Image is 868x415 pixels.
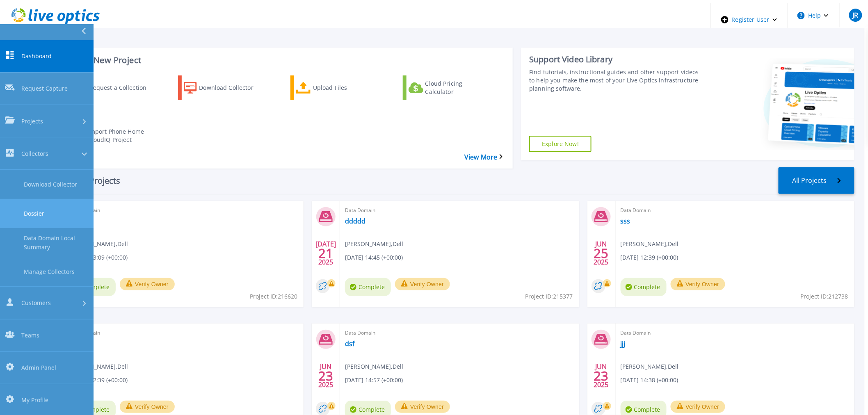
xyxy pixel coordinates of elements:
[425,78,491,98] div: Cloud Pricing Calculator
[70,206,299,215] span: Data Domain
[88,125,154,146] div: Import Phone Home CloudIQ Project
[70,253,128,262] span: [DATE] 13:09 (+00:00)
[290,75,390,100] a: Upload Files
[345,376,403,385] span: [DATE] 14:57 (+00:00)
[711,3,787,36] div: Register User
[120,401,175,413] button: Verify Owner
[345,239,403,249] span: [PERSON_NAME] , Dell
[21,52,52,60] span: Dashboard
[464,153,503,161] a: View More
[594,238,609,268] div: JUN 2025
[621,328,850,337] span: Data Domain
[671,278,726,290] button: Verify Owner
[66,75,165,100] a: Request a Collection
[318,361,333,391] div: JUN 2025
[852,12,858,18] span: JR
[621,217,630,225] a: sss
[21,299,51,307] span: Customers
[395,278,450,290] button: Verify Owner
[594,372,609,379] span: 23
[70,328,299,337] span: Data Domain
[120,278,175,290] button: Verify Owner
[318,372,333,379] span: 23
[89,78,155,98] div: Request a Collection
[801,292,848,301] span: Project ID: 212738
[21,84,68,93] span: Request Capture
[621,362,679,371] span: [PERSON_NAME] , Dell
[199,78,265,98] div: Download Collector
[345,278,391,296] span: Complete
[621,278,667,296] span: Complete
[345,328,574,337] span: Data Domain
[345,340,354,348] a: dsf
[525,292,573,301] span: Project ID: 215377
[529,136,592,152] a: Explore Now!
[621,340,626,348] a: jjj
[250,292,297,301] span: Project ID: 216620
[345,362,403,371] span: [PERSON_NAME] , Dell
[21,396,48,405] span: My Profile
[318,238,333,268] div: [DATE] 2025
[621,239,679,249] span: [PERSON_NAME] , Dell
[529,54,700,65] div: Support Video Library
[313,78,379,98] div: Upload Files
[529,68,700,93] div: Find tutorials, instructional guides and other support videos to help you make the most of your L...
[21,331,39,340] span: Teams
[671,401,726,413] button: Verify Owner
[621,376,678,385] span: [DATE] 14:38 (+00:00)
[318,250,333,257] span: 21
[70,239,128,249] span: [PERSON_NAME] , Dell
[70,362,128,371] span: [PERSON_NAME] , Dell
[403,75,502,100] a: Cloud Pricing Calculator
[779,167,854,194] a: All Projects
[621,253,678,262] span: [DATE] 12:39 (+00:00)
[21,363,56,372] span: Admin Panel
[345,253,403,262] span: [DATE] 14:45 (+00:00)
[594,250,609,257] span: 25
[345,206,574,215] span: Data Domain
[21,117,43,125] span: Projects
[788,3,839,28] button: Help
[594,361,609,391] div: JUN 2025
[178,75,277,100] a: Download Collector
[621,206,850,215] span: Data Domain
[345,217,365,225] a: ddddd
[66,56,503,65] h3: Start a New Project
[70,376,128,385] span: [DATE] 12:39 (+00:00)
[21,149,48,158] span: Collectors
[395,401,450,413] button: Verify Owner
